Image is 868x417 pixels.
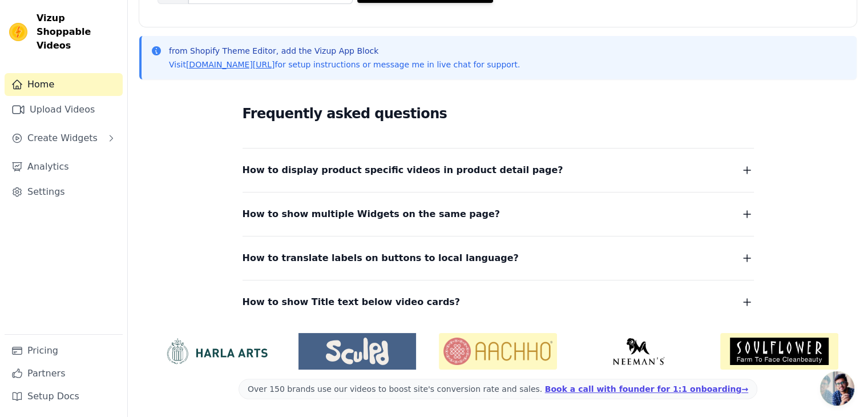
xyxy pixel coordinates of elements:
[9,23,27,41] img: Vizup
[186,60,275,69] a: [DOMAIN_NAME][URL]
[243,206,754,222] button: How to show multiple Widgets on the same page?
[169,59,520,70] p: Visit for setup instructions or message me in live chat for support.
[243,294,754,310] button: How to show Title text below video cards?
[820,371,854,406] div: Open chat
[27,131,98,145] span: Create Widgets
[298,338,417,365] img: Sculpd US
[720,333,838,370] img: Soulflower
[545,384,748,394] a: Book a call with founder for 1:1 onboarding
[439,333,557,370] img: Aachho
[243,162,563,178] span: How to display product specific videos in product detail page?
[37,11,118,53] span: Vizup Shoppable Videos
[243,162,754,178] button: How to display product specific videos in product detail page?
[5,181,123,203] a: Settings
[5,339,123,362] a: Pricing
[169,45,520,57] p: from Shopify Theme Editor, add the Vizup App Block
[5,155,123,178] a: Analytics
[243,294,461,310] span: How to show Title text below video cards?
[158,338,276,365] img: HarlaArts
[5,362,123,385] a: Partners
[5,98,123,121] a: Upload Videos
[243,102,754,125] h2: Frequently asked questions
[243,206,500,222] span: How to show multiple Widgets on the same page?
[5,127,123,150] button: Create Widgets
[243,250,754,266] button: How to translate labels on buttons to local language?
[580,338,698,365] img: Neeman's
[5,385,123,408] a: Setup Docs
[5,73,123,96] a: Home
[243,250,519,266] span: How to translate labels on buttons to local language?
